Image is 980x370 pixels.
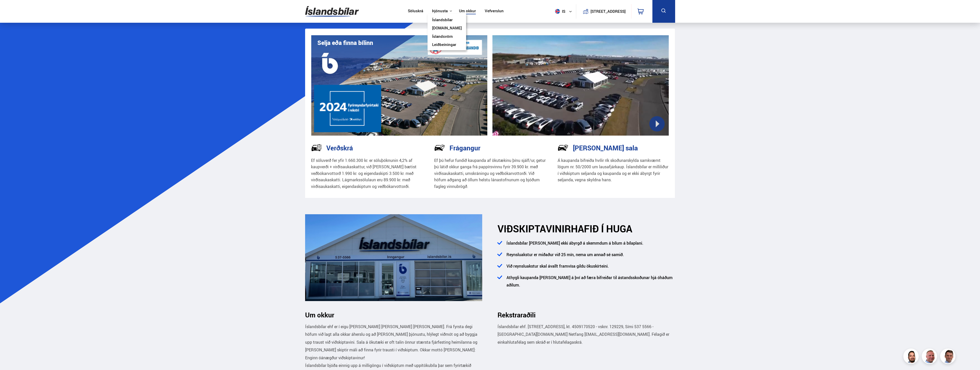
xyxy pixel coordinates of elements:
[498,323,675,346] p: Íslandsbílar ehf. [STREET_ADDRESS], kt. 4509170520 - vsknr. 129229, Sími 537 5566 - [GEOGRAPHIC_D...
[311,142,322,153] img: tr5P-W3DuiFaO7aO.svg
[504,251,675,262] li: Reynsluakstur er miðaður við 25 mín, nema um annað sé samið.
[573,144,638,152] h3: [PERSON_NAME] sala
[553,9,566,14] span: is
[317,39,373,46] h1: Selja eða finna bílinn
[326,144,353,152] h3: Verðskrá
[504,274,675,293] li: Athygli kaupanda [PERSON_NAME] á því að færa bifreiðar til ástandsskoðunar hjá óháðum aðilum.
[579,4,628,19] a: [STREET_ADDRESS]
[593,9,624,14] button: [STREET_ADDRESS]
[432,18,453,23] a: Íslandsbílar
[485,9,504,14] a: Vefverslun
[941,349,956,365] img: FbJEzSuNWCJXmdc-.webp
[504,240,675,251] li: Íslandsbílar [PERSON_NAME] ekki ábyrgð á skemmdum á bílum á bílaplani.
[923,349,938,365] img: siFngHWaQ9KaOqBr.png
[311,35,488,136] img: eKx6w-_Home_640_.png
[555,9,560,14] img: svg+xml;base64,PHN2ZyB4bWxucz0iaHR0cDovL3d3dy53My5vcmcvMjAwMC9zdmciIHdpZHRoPSI1MTIiIGhlaWdodD0iNT...
[432,34,453,40] a: Íslandsvörn
[498,311,675,319] h3: Rekstraraðili
[305,323,482,362] p: Íslandsbílar ehf er í eigu [PERSON_NAME] [PERSON_NAME] [PERSON_NAME]. Frá fyrsta degi höfum við l...
[432,9,448,14] button: Þjónusta
[434,157,546,190] p: Ef þú hefur fundið kaupanda af ökutækinu þínu sjálf/ur, getur þú látið okkur ganga frá pappírsvin...
[498,223,675,234] h2: HAFIÐ Í HUGA
[305,3,359,20] img: G0Ugv5HjCgRt.svg
[432,26,462,31] a: [DOMAIN_NAME]
[459,9,476,14] a: Um okkur
[311,157,423,190] p: Ef söluverð fer yfir 1.660.300 kr. er söluþóknunin 4,2% af kaupverði + virðisaukaskattur, við [PE...
[553,4,576,19] button: is
[558,142,568,153] img: -Svtn6bYgwAsiwNX.svg
[305,214,482,301] img: ANGMEGnRQmXqTLfD.png
[305,311,482,319] h3: Um okkur
[408,9,423,14] a: Söluskrá
[904,349,919,365] img: nhp88E3Fdnt1Opn2.png
[434,142,445,153] img: NP-R9RrMhXQFCiaa.svg
[449,144,480,152] h3: Frágangur
[558,157,669,183] p: Á kaupanda bifreiða hvílir rík skoðunarskylda samkvæmt lögum nr. 50/2000 um lausafjárkaup. Ísland...
[504,262,675,274] li: Við reynsluakstur skal ávallt framvísa gildu ökuskírteini.
[432,42,456,48] a: Leiðbeiningar
[498,222,571,235] span: VIÐSKIPTAVINIR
